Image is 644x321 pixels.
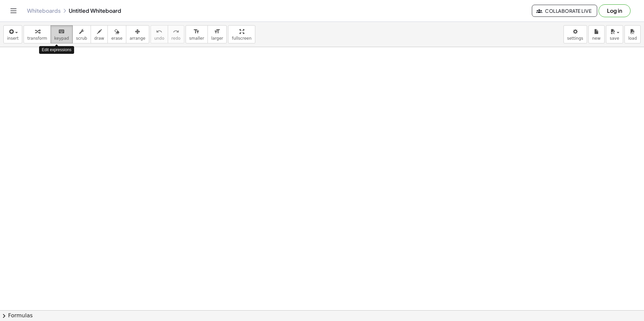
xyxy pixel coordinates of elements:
[168,25,184,43] button: redoredo
[154,36,164,41] span: undo
[151,25,168,43] button: undoundo
[207,25,227,43] button: format_sizelarger
[130,36,146,41] span: arrange
[186,25,208,43] button: format_sizesmaller
[592,36,601,41] span: new
[54,36,69,41] span: keypad
[189,36,204,41] span: smaller
[27,7,61,14] a: Whiteboards
[567,36,583,41] span: settings
[563,25,587,43] button: settings
[107,25,126,43] button: erase
[39,46,74,54] div: Edit expressions
[94,36,104,41] span: draw
[3,25,22,43] button: insert
[532,5,597,17] button: Collaborate Live
[27,36,47,41] span: transform
[211,36,223,41] span: larger
[628,36,637,41] span: load
[228,25,255,43] button: fullscreen
[7,36,19,41] span: insert
[173,28,179,36] i: redo
[214,28,220,36] i: format_size
[171,36,181,41] span: redo
[232,36,251,41] span: fullscreen
[126,25,149,43] button: arrange
[24,25,51,43] button: transform
[610,36,619,41] span: save
[624,25,641,43] button: load
[606,25,623,43] button: save
[599,4,631,17] button: Log in
[193,28,200,36] i: format_size
[58,28,65,36] i: keyboard
[8,5,19,16] button: Toggle navigation
[72,25,91,43] button: scrub
[156,28,162,36] i: undo
[588,25,605,43] button: new
[111,36,122,41] span: erase
[91,25,108,43] button: draw
[51,25,73,43] button: keyboardkeypad
[538,8,591,14] span: Collaborate Live
[76,36,87,41] span: scrub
